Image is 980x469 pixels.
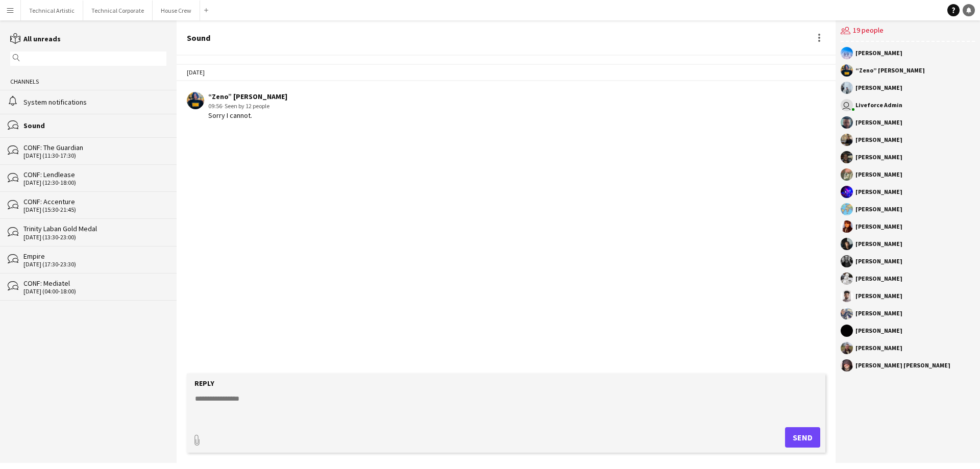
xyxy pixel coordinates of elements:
div: [PERSON_NAME] [855,345,902,351]
button: Send [785,427,820,448]
label: Reply [194,379,214,388]
div: [PERSON_NAME] [855,119,902,126]
div: [DATE] (04:00-18:00) [23,288,166,295]
div: “Zeno” [PERSON_NAME] [208,92,287,101]
div: Sound [187,33,210,42]
div: [PERSON_NAME] [855,258,902,264]
div: [PERSON_NAME] [855,189,902,195]
div: [DATE] (12:30-18:00) [23,179,166,186]
div: [DATE] (13:30-23:00) [23,234,166,241]
button: House Crew [153,1,200,20]
div: 19 people [841,20,975,42]
div: [PERSON_NAME] [855,328,902,334]
div: Empire [23,252,166,261]
div: CONF: The Guardian [23,143,166,152]
div: [DATE] (11:30-17:30) [23,152,166,159]
div: [PERSON_NAME] [855,206,902,212]
a: All unreads [10,34,61,43]
div: [PERSON_NAME] [855,310,902,316]
div: Trinity Laban Gold Medal [23,224,166,233]
div: [DATE] (15:30-21:45) [23,206,166,213]
div: CONF: Accenture [23,197,166,206]
div: [PERSON_NAME] [855,276,902,282]
div: [PERSON_NAME] [855,50,902,56]
div: [PERSON_NAME] [855,171,902,178]
div: “Zeno” [PERSON_NAME] [855,67,925,73]
button: Technical Artistic [21,1,83,20]
div: [DATE] (17:30-23:30) [23,261,166,268]
div: [PERSON_NAME] [855,137,902,143]
div: [PERSON_NAME] [PERSON_NAME] [855,362,950,368]
div: [PERSON_NAME] [855,241,902,247]
div: [PERSON_NAME] [855,224,902,230]
div: [DATE] [177,64,836,81]
div: CONF: Lendlease [23,170,166,179]
div: Liveforce Admin [855,102,902,108]
div: [PERSON_NAME] [855,85,902,91]
div: Sorry I cannot. [208,111,287,120]
div: [PERSON_NAME] [855,154,902,160]
div: Sound [23,121,166,130]
span: · Seen by 12 people [222,102,269,110]
div: CONF: Mediatel [23,279,166,288]
button: Technical Corporate [83,1,153,20]
div: 09:56 [208,102,287,111]
div: [PERSON_NAME] [855,293,902,299]
div: System notifications [23,97,166,107]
